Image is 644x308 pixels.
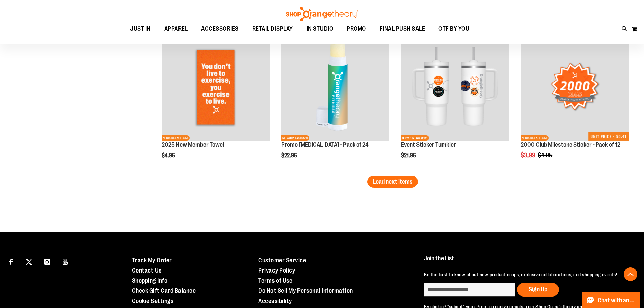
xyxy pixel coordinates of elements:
[521,141,620,148] a: 2000 Club Milestone Sticker - Pack of 12
[164,21,188,37] span: APPAREL
[158,29,273,176] div: product
[624,267,637,281] button: Back To Top
[373,21,432,37] a: FINAL PUSH SALE
[373,178,412,185] span: Load next items
[194,21,245,37] a: ACCESSORIES
[521,152,536,159] span: $3.99
[424,255,628,268] h4: Join the List
[245,21,300,37] a: RETAIL DISPLAY
[5,255,17,267] a: Visit our Facebook page
[401,32,509,141] img: OTF 40 oz. Sticker Tumbler
[367,176,418,188] button: Load next items
[529,286,547,293] span: Sign Up
[123,21,158,37] a: JUST IN
[132,267,162,274] a: Contact Us
[162,141,224,148] a: 2025 New Member Towel
[438,21,469,37] span: OTF BY YOU
[517,283,559,297] button: Sign Up
[401,141,456,148] a: Event Sticker Tumbler
[538,152,553,159] span: $4.95
[258,277,292,284] a: Terms of Use
[285,7,359,21] img: Shop Orangetheory
[252,21,293,37] span: RETAIL DISPLAY
[162,32,270,141] img: OTF 2025 New Member Towel
[307,21,333,37] span: IN STUDIO
[162,32,270,142] a: OTF 2025 New Member TowelNEWNETWORK EXCLUSIVE
[258,287,353,294] a: Do Not Sell My Personal Information
[162,135,190,141] span: NETWORK EXCLUSIVE
[158,21,195,37] a: APPAREL
[281,32,389,141] img: Promo Lip Balm - Pack of 24
[398,29,512,176] div: product
[26,259,32,265] img: Twitter
[401,32,509,142] a: OTF 40 oz. Sticker TumblerNEWNETWORK EXCLUSIVE
[521,32,629,141] img: 2000 Club Milestone Sticker - Pack of 12
[598,297,636,304] span: Chat with an Expert
[41,255,53,267] a: Visit our Instagram page
[521,135,549,141] span: NETWORK EXCLUSIVE
[401,135,429,141] span: NETWORK EXCLUSIVE
[300,21,340,37] a: IN STUDIO
[424,271,628,278] p: Be the first to know about new product drops, exclusive collaborations, and shopping events!
[424,283,515,297] input: enter email
[281,141,369,148] a: Promo [MEDICAL_DATA] - Pack of 24
[281,152,298,159] span: $22.95
[258,298,292,304] a: Accessibility
[517,29,632,176] div: product
[132,287,196,294] a: Check Gift Card Balance
[432,21,476,37] a: OTF BY YOU
[132,298,174,304] a: Cookie Settings
[130,21,151,37] span: JUST IN
[59,255,71,267] a: Visit our Youtube page
[281,32,389,142] a: Promo Lip Balm - Pack of 24NEWNETWORK EXCLUSIVE
[278,29,393,176] div: product
[281,135,309,141] span: NETWORK EXCLUSIVE
[258,267,295,274] a: Privacy Policy
[340,21,373,37] a: PROMO
[347,21,366,37] span: PROMO
[201,21,239,37] span: ACCESSORIES
[23,255,35,267] a: Visit our X page
[380,21,425,37] span: FINAL PUSH SALE
[258,257,306,264] a: Customer Service
[162,152,176,159] span: $4.95
[582,292,640,308] button: Chat with an Expert
[132,257,172,264] a: Track My Order
[521,32,629,142] a: 2000 Club Milestone Sticker - Pack of 12NEWNETWORK EXCLUSIVE
[401,152,417,159] span: $21.95
[132,277,168,284] a: Shopping Info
